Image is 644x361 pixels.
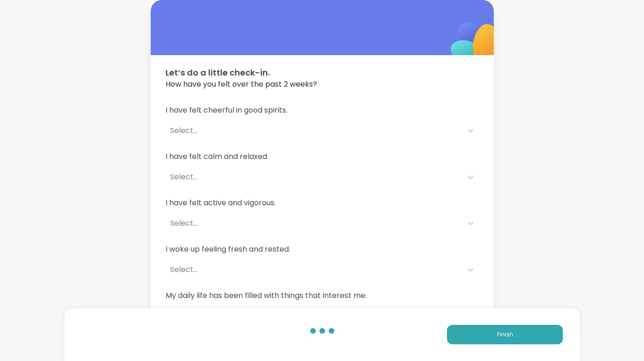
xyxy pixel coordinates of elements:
[166,244,479,255] span: I woke up feeling fresh and rested.
[166,290,479,301] span: My daily life has been filled with things that interest me.
[170,171,458,183] div: Select...
[170,264,458,275] div: Select...
[166,151,479,162] span: I have felt calm and relaxed.
[170,218,458,229] div: Select...
[166,105,479,116] span: I have felt cheerful in good spirits.
[166,79,479,90] span: How have you felt over the past 2 weeks?
[497,330,513,339] span: Finish
[170,125,458,136] div: Select...
[447,325,563,344] button: Finish
[166,197,479,209] span: I have felt active and vigorous.
[166,66,479,79] span: Let’s do a little check-in.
